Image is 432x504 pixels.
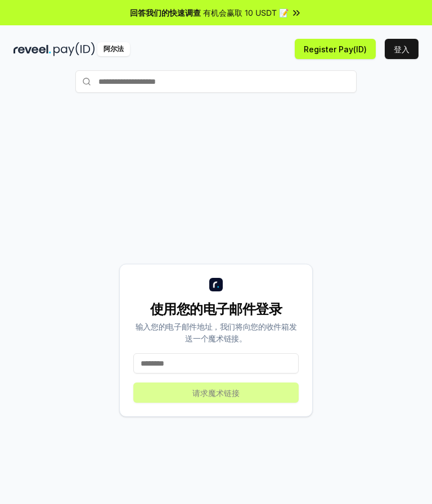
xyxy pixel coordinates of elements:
[13,42,51,56] img: 揭示_黑暗的
[130,7,201,19] span: 回答我们的快速调查
[295,39,376,59] button: Register Pay(ID)
[209,278,223,291] img: 标识_小的
[203,7,289,19] span: 有机会赢取 10 USDT 📝
[53,42,95,56] img: 支付_id
[133,321,299,344] div: 输入您的电子邮件地址，我们将向您的收件箱发送一个魔术链接。
[133,300,299,318] div: 使用您的电子邮件登录
[385,39,418,59] button: 登入
[97,42,130,56] div: 阿尔法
